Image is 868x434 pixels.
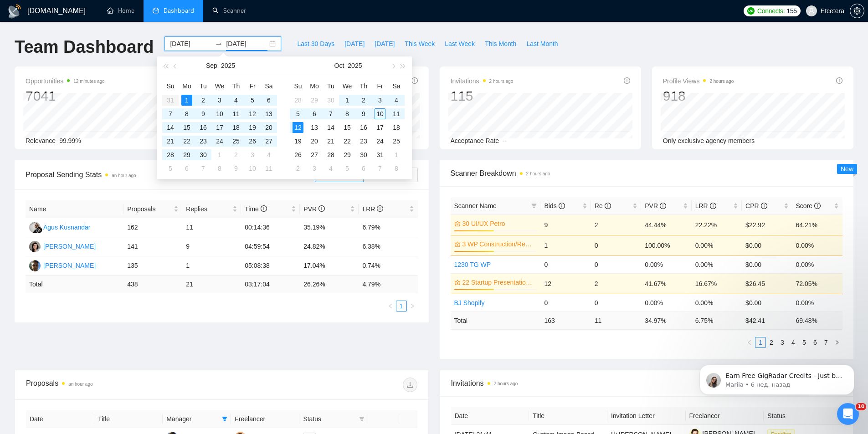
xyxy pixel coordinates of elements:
button: setting [850,4,864,18]
time: 2 hours ago [709,79,734,84]
div: 29 [342,149,353,160]
div: 3 [214,95,225,106]
div: 14 [165,122,176,133]
div: 21 [325,136,336,147]
td: 2025-10-07 [195,162,211,175]
div: 17 [214,122,225,133]
td: 2025-10-03 [244,148,261,162]
th: Fr [372,79,388,93]
div: 4 [325,163,336,174]
a: TT[PERSON_NAME] [29,242,96,250]
div: 19 [293,136,303,147]
span: info-circle [624,77,630,84]
td: 2025-10-10 [372,107,388,121]
a: 7 [821,337,831,347]
a: 22 Startup Presentation ([PERSON_NAME]) [462,277,535,287]
span: Only exclusive agency members [663,137,755,144]
a: 1 [396,301,406,311]
button: This Month [480,36,521,51]
div: 9 [358,108,369,119]
span: filter [220,412,229,426]
button: [DATE] [339,36,370,51]
input: End date [226,39,267,49]
div: 6 [309,108,320,119]
th: Name [26,200,123,218]
span: info-circle [559,203,565,209]
li: 4 [788,337,799,348]
span: [DATE] [344,39,365,49]
a: 30 UI/UX Petro [462,219,535,229]
div: 5 [165,163,176,174]
td: 2025-10-22 [339,134,355,148]
td: 2025-10-13 [306,121,323,134]
td: 2025-10-30 [355,148,372,162]
time: 2 hours ago [489,79,514,84]
td: 2025-10-06 [306,107,323,121]
td: 2025-10-01 [211,148,228,162]
span: Opportunities [26,76,105,87]
td: 2025-11-02 [290,162,306,175]
div: 26 [293,149,303,160]
td: 2025-09-24 [211,134,228,148]
th: Sa [261,79,277,93]
input: Start date [170,39,211,49]
div: 16 [198,122,209,133]
div: 8 [214,163,225,174]
div: 13 [263,108,274,119]
div: 17 [375,122,385,133]
td: 2025-09-23 [195,134,211,148]
td: 2025-09-27 [261,134,277,148]
div: 15 [181,122,192,133]
img: TT [29,241,41,252]
div: 30 [325,95,336,106]
span: [DATE] [375,39,395,49]
div: 918 [663,87,734,105]
div: 14 [325,122,336,133]
li: 5 [799,337,810,348]
li: 3 [777,337,788,348]
td: 2025-11-03 [306,162,323,175]
a: 2 [766,337,776,347]
td: 2025-10-11 [261,162,277,175]
span: Last Week [445,39,475,49]
div: 4 [231,95,241,106]
a: BJ Shopify [454,299,485,306]
td: 2025-10-05 [162,162,179,175]
th: Tu [323,79,339,93]
div: 23 [198,136,209,147]
td: 2025-10-07 [323,107,339,121]
th: Su [290,79,306,93]
div: 6 [358,163,369,174]
td: 2025-09-30 [195,148,211,162]
div: 28 [325,149,336,160]
td: 2025-10-18 [388,121,405,134]
td: 2025-11-08 [388,162,405,175]
span: filter [222,416,227,422]
td: 2025-10-08 [339,107,355,121]
iframe: Intercom notifications сообщение [686,346,868,409]
div: 9 [198,108,209,119]
span: CPR [745,202,767,209]
img: Profile image for Mariia [21,27,35,42]
p: Message from Mariia, sent 6 нед. назад [40,35,157,43]
td: 2025-10-14 [323,121,339,134]
span: This Month [485,39,516,49]
span: This Week [405,39,435,49]
td: 2025-10-21 [323,134,339,148]
td: 2025-10-06 [179,162,195,175]
span: PVR [645,202,666,209]
span: Bids [544,202,565,209]
td: 2025-09-03 [211,93,228,107]
div: 24 [214,136,225,147]
a: 4 [788,337,798,347]
td: 2025-10-02 [228,148,244,162]
th: Th [228,79,244,93]
span: dashboard [153,7,159,14]
div: 7041 [26,87,105,105]
div: 11 [263,163,274,174]
span: filter [359,416,365,422]
span: Last Month [526,39,558,49]
button: right [832,337,842,348]
span: to [215,40,222,47]
td: 2025-09-01 [179,93,195,107]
